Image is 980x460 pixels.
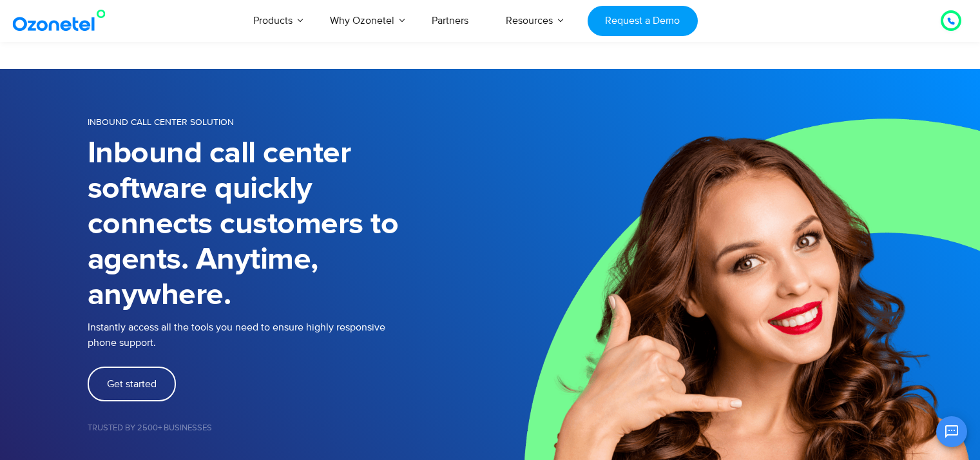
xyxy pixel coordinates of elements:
a: Request a Demo [588,6,698,36]
p: Instantly access all the tools you need to ensure highly responsive phone support. [88,320,490,350]
span: Get started [107,379,157,389]
span: INBOUND CALL CENTER SOLUTION [88,117,234,128]
a: Get started [88,367,176,401]
h5: Trusted by 2500+ Businesses [88,424,490,432]
button: Open chat [936,416,967,447]
h1: Inbound call center software quickly connects customers to agents. Anytime, anywhere. [88,136,490,313]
